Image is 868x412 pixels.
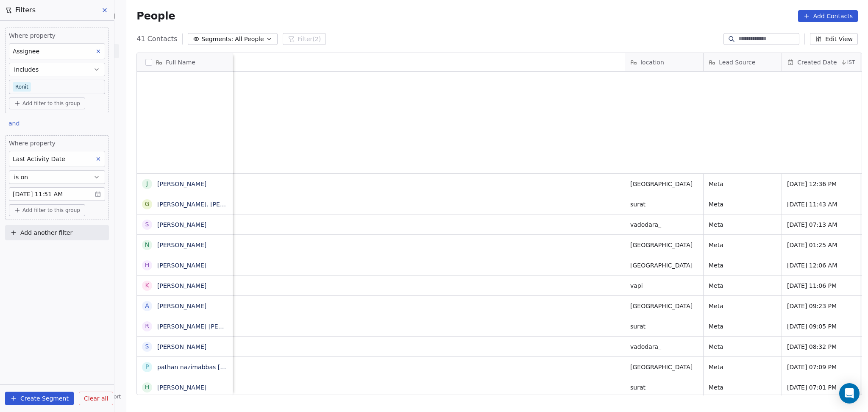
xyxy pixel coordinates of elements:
[709,383,776,392] span: Meta
[145,281,149,290] div: K
[145,301,149,310] div: A
[145,220,149,229] div: S
[630,383,698,392] span: surat
[787,322,855,331] span: [DATE] 09:05 PM
[709,363,776,371] span: Meta
[810,33,858,45] button: Edit View
[630,281,698,290] span: vapi
[787,220,855,229] span: [DATE] 07:13 AM
[630,200,698,209] span: surat
[157,323,258,330] a: [PERSON_NAME] [PERSON_NAME]
[157,364,267,370] a: pathan nazimabbas [PERSON_NAME]
[157,242,206,248] a: [PERSON_NAME]
[787,241,855,249] span: [DATE] 01:25 AM
[157,303,206,309] a: [PERSON_NAME]
[630,261,698,270] span: [GEOGRAPHIC_DATA]
[137,53,233,71] div: Full Name
[709,180,776,188] span: Meta
[625,53,703,71] div: location
[145,240,149,249] div: N
[709,281,776,290] span: Meta
[283,33,326,45] button: Filter(2)
[709,200,776,209] span: Meta
[787,363,855,371] span: [DATE] 07:09 PM
[709,322,776,331] span: Meta
[201,35,233,44] span: Segments:
[787,200,855,209] span: [DATE] 11:43 AM
[787,180,855,188] span: [DATE] 12:36 PM
[630,322,698,331] span: surat
[719,58,755,67] span: Lead Source
[136,10,175,22] span: People
[157,262,206,269] a: [PERSON_NAME]
[235,35,264,44] span: All People
[797,58,837,67] span: Created Date
[787,261,855,270] span: [DATE] 12:06 AM
[709,220,776,229] span: Meta
[145,200,150,209] div: G
[145,342,149,351] div: S
[145,261,150,270] div: H
[787,281,855,290] span: [DATE] 11:06 PM
[709,241,776,249] span: Meta
[630,241,698,249] span: [GEOGRAPHIC_DATA]
[798,10,858,22] button: Add Contacts
[630,363,698,371] span: [GEOGRAPHIC_DATA]
[630,220,698,229] span: vadodara_
[630,180,698,188] span: [GEOGRAPHIC_DATA]
[157,181,206,187] a: [PERSON_NAME]
[787,302,855,310] span: [DATE] 09:23 PM
[782,53,860,71] div: Created DateIST
[709,261,776,270] span: Meta
[847,59,855,66] span: IST
[145,322,149,331] div: R
[166,58,195,67] span: Full Name
[136,34,177,44] span: 41 Contacts
[709,302,776,310] span: Meta
[704,53,782,71] div: Lead Source
[839,383,860,404] div: Open Intercom Messenger
[787,383,855,392] span: [DATE] 07:01 PM
[157,201,260,208] a: [PERSON_NAME]. [PERSON_NAME]
[630,342,698,351] span: vadodara_
[640,58,664,67] span: location
[787,342,855,351] span: [DATE] 08:32 PM
[157,282,206,289] a: [PERSON_NAME]
[145,362,149,371] div: p
[157,221,206,228] a: [PERSON_NAME]
[157,343,206,350] a: [PERSON_NAME]
[157,384,206,391] a: [PERSON_NAME]
[630,302,698,310] span: [GEOGRAPHIC_DATA]
[146,179,148,188] div: J
[137,72,233,395] div: grid
[709,342,776,351] span: Meta
[145,383,150,392] div: H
